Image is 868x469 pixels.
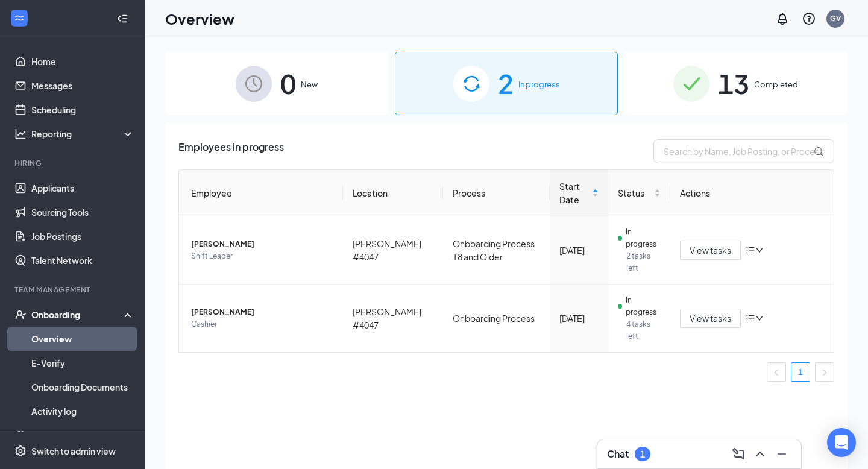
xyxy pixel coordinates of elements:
span: down [755,314,764,323]
span: 13 [718,63,749,104]
span: New [301,78,318,90]
span: down [755,246,764,254]
button: right [815,362,834,382]
span: [PERSON_NAME] [191,238,333,250]
a: Scheduling [31,98,134,122]
a: Home [31,49,134,74]
a: Messages [31,74,134,98]
li: Previous Page [767,362,786,382]
a: Overview [31,327,134,351]
span: View tasks [690,312,731,325]
svg: QuestionInfo [802,11,816,26]
div: GV [830,13,841,24]
a: E-Verify [31,351,134,375]
th: Employee [179,170,343,216]
td: Onboarding Process 18 and Older [443,216,550,285]
a: Talent Network [31,248,134,272]
li: Next Page [815,362,834,382]
th: Actions [670,170,834,216]
span: Employees in progress [178,139,284,163]
span: bars [746,245,755,255]
a: Sourcing Tools [31,200,134,224]
a: Onboarding Documents [31,375,134,399]
div: Hiring [14,158,132,168]
span: Cashier [191,318,333,330]
td: Onboarding Process [443,285,550,352]
span: Status [618,186,652,200]
div: [DATE] [559,244,599,257]
input: Search by Name, Job Posting, or Process [653,139,834,163]
th: Process [443,170,550,216]
div: Team Management [14,285,132,295]
span: 0 [280,63,296,104]
a: Job Postings [31,224,134,248]
svg: Analysis [14,128,27,140]
span: In progress [626,226,660,250]
span: 2 [498,63,514,104]
span: Start Date [559,180,590,206]
span: View tasks [690,244,731,257]
svg: Notifications [775,11,790,26]
svg: Minimize [775,447,789,461]
span: Shift Leader [191,250,333,262]
td: [PERSON_NAME] #4047 [343,285,444,352]
span: In progress [518,78,560,90]
span: right [821,369,828,376]
h3: Chat [607,447,629,461]
div: Onboarding [31,309,124,321]
div: Switch to admin view [31,445,116,457]
button: left [767,362,786,382]
li: 1 [791,362,810,382]
div: Reporting [31,128,135,140]
span: 2 tasks left [626,250,661,274]
th: Status [608,170,670,216]
svg: WorkstreamLogo [13,12,25,24]
a: Team [31,423,134,447]
span: Completed [754,78,798,90]
span: [PERSON_NAME] [191,306,333,318]
svg: ComposeMessage [731,447,746,461]
svg: Collapse [116,13,128,25]
button: View tasks [680,309,741,328]
button: Minimize [772,444,791,464]
span: 4 tasks left [626,318,661,342]
span: left [773,369,780,376]
a: Applicants [31,176,134,200]
td: [PERSON_NAME] #4047 [343,216,444,285]
svg: Settings [14,445,27,457]
th: Location [343,170,444,216]
a: Activity log [31,399,134,423]
div: 1 [640,449,645,459]
span: bars [746,313,755,323]
div: Open Intercom Messenger [827,428,856,457]
button: ComposeMessage [729,444,748,464]
a: 1 [791,363,810,381]
button: View tasks [680,241,741,260]
span: In progress [626,294,660,318]
h1: Overview [165,8,234,29]
svg: UserCheck [14,309,27,321]
svg: ChevronUp [753,447,767,461]
div: [DATE] [559,312,599,325]
button: ChevronUp [750,444,770,464]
